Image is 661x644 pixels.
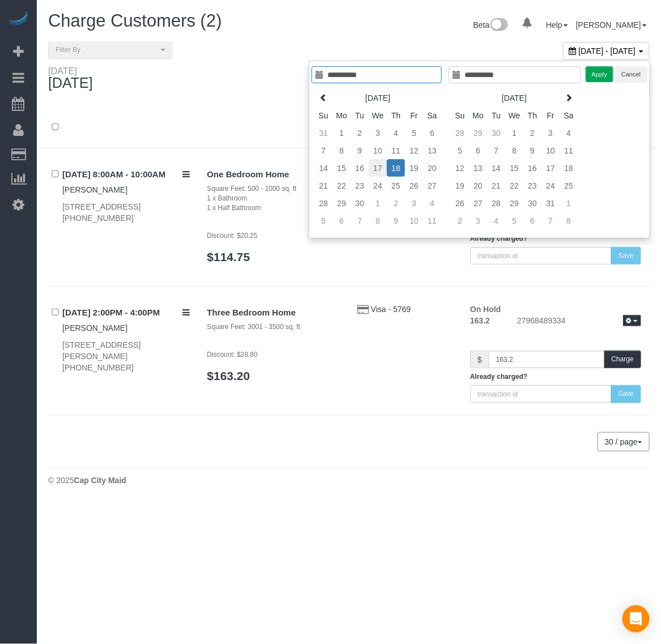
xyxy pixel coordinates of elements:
td: 23 [523,177,541,194]
th: [DATE] [469,89,560,106]
a: Beta [474,20,509,29]
td: 17 [369,159,387,177]
div: 27968489334 [509,315,650,329]
div: [STREET_ADDRESS] [PHONE_NUMBER] [62,201,190,224]
th: Tu [351,106,369,124]
td: 10 [541,142,560,159]
td: 2 [351,124,369,142]
td: 6 [332,212,351,229]
th: Tu [487,106,505,124]
a: [PERSON_NAME] [576,20,647,29]
td: 8 [505,142,523,159]
span: Visa - 5769 [371,305,411,314]
th: Su [451,106,469,124]
td: 10 [405,212,423,229]
h4: Three Bedroom Home [207,308,340,318]
span: $ [470,351,489,368]
td: 11 [560,142,578,159]
td: 26 [451,194,469,212]
td: 3 [469,212,487,229]
td: 30 [351,194,369,212]
button: 30 / page [598,432,650,451]
td: 4 [423,194,441,212]
small: Discount: $28.80 [207,351,258,359]
td: 27 [469,194,487,212]
div: [DATE] [48,66,104,91]
td: 4 [387,124,405,142]
a: [PERSON_NAME] [62,323,127,332]
td: 9 [351,142,369,159]
td: 14 [314,159,332,177]
td: 8 [332,142,351,159]
td: 7 [351,212,369,229]
td: 31 [314,124,332,142]
span: Filter By [56,45,158,55]
th: Fr [541,106,560,124]
td: 30 [487,124,505,142]
th: Sa [423,106,441,124]
td: 15 [505,159,523,177]
td: 7 [487,142,505,159]
small: Discount: $20.25 [207,232,258,240]
td: 19 [405,159,423,177]
th: [DATE] [332,89,423,106]
td: 20 [469,177,487,194]
td: 12 [451,159,469,177]
th: We [505,106,523,124]
h4: [DATE] 8:00AM - 10:00AM [62,170,190,180]
td: 13 [469,159,487,177]
td: 2 [523,124,541,142]
th: Mo [332,106,351,124]
td: 2 [387,194,405,212]
td: 20 [423,159,441,177]
h5: Already charged? [470,235,641,242]
strong: On Hold [470,305,501,314]
td: 30 [523,194,541,212]
td: 23 [351,177,369,194]
div: [STREET_ADDRESS][PERSON_NAME] [PHONE_NUMBER] [62,339,190,373]
a: Automaid Logo [7,11,29,27]
td: 22 [332,177,351,194]
td: 29 [332,194,351,212]
td: 6 [523,212,541,229]
th: Mo [469,106,487,124]
a: $163.20 [207,369,250,382]
div: Open Intercom Messenger [622,605,650,633]
td: 28 [314,194,332,212]
img: New interface [489,18,508,33]
td: 4 [560,124,578,142]
td: 22 [505,177,523,194]
td: 11 [423,212,441,229]
nav: Pagination navigation [598,432,650,451]
td: 6 [469,142,487,159]
td: 31 [541,194,560,212]
td: 28 [451,124,469,142]
button: Charge [604,351,641,368]
div: 1 x Bathroom [207,194,340,203]
td: 26 [405,177,423,194]
td: 14 [487,159,505,177]
td: 13 [423,142,441,159]
strong: 163.2 [470,316,490,325]
div: 1 x Half Bathroom [207,203,340,213]
input: transaction id [470,247,612,265]
div: © 2025 [48,475,650,486]
th: Sa [560,106,578,124]
td: 2 [451,212,469,229]
div: Square Feet: 3001 - 3500 sq. ft [207,322,340,332]
td: 25 [560,177,578,194]
a: [PERSON_NAME] [62,185,127,194]
td: 5 [505,212,523,229]
td: 7 [541,212,560,229]
td: 3 [369,124,387,142]
td: 28 [487,194,505,212]
td: 1 [505,124,523,142]
td: 19 [451,177,469,194]
td: 29 [469,124,487,142]
td: 3 [541,124,560,142]
th: We [369,106,387,124]
td: 9 [523,142,541,159]
td: 25 [387,177,405,194]
th: Fr [405,106,423,124]
h4: One Bedroom Home [207,170,340,180]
